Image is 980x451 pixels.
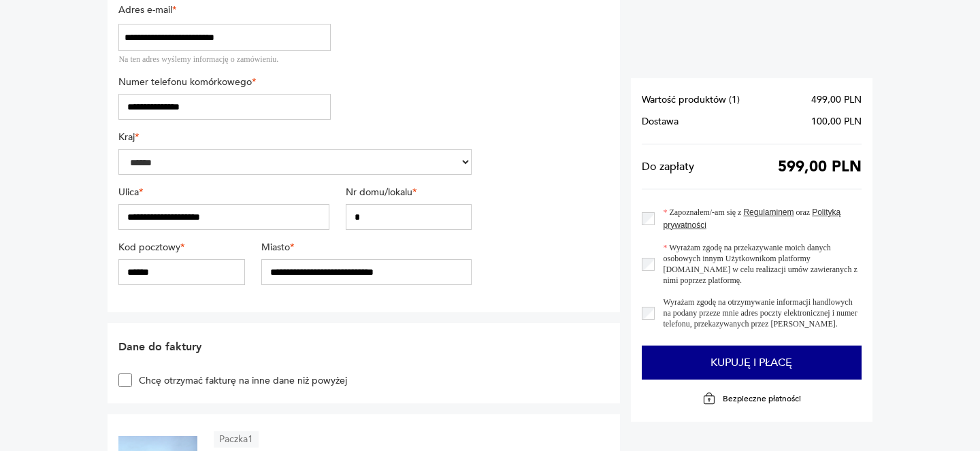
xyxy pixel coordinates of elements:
label: Numer telefonu komórkowego [118,76,330,88]
span: Do zapłaty [642,161,694,172]
label: Miasto [261,241,472,254]
a: Polityką prywatności [663,207,840,230]
span: 499,00 PLN [811,95,862,105]
label: Kraj [118,131,472,144]
span: 599,00 PLN [778,161,862,172]
label: Zapoznałem/-am się z oraz [655,206,862,231]
span: Dostawa [642,116,679,127]
h2: Dane do faktury [118,339,472,354]
img: Ikona kłódki [702,392,716,405]
label: Nr domu/lokalu [346,186,472,199]
label: Wyrażam zgodę na przekazywanie moich danych osobowych innym Użytkownikom platformy [DOMAIN_NAME] ... [655,242,862,286]
span: 100,00 PLN [811,116,862,127]
a: Regulaminem [743,207,794,217]
label: Kod pocztowy [118,241,245,254]
article: Paczka 1 [214,431,259,448]
button: Kupuję i płacę [642,346,861,380]
label: Ulica [118,186,329,199]
label: Adres e-mail [118,3,330,16]
div: Na ten adres wyślemy informację o zamówieniu. [118,54,330,65]
label: Wyrażam zgodę na otrzymywanie informacji handlowych na podany przeze mnie adres poczty elektronic... [655,297,862,329]
label: Chcę otrzymać fakturę na inne dane niż powyżej [132,374,347,387]
span: Wartość produktów ( 1 ) [642,95,740,105]
p: Bezpieczne płatności [723,393,801,404]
